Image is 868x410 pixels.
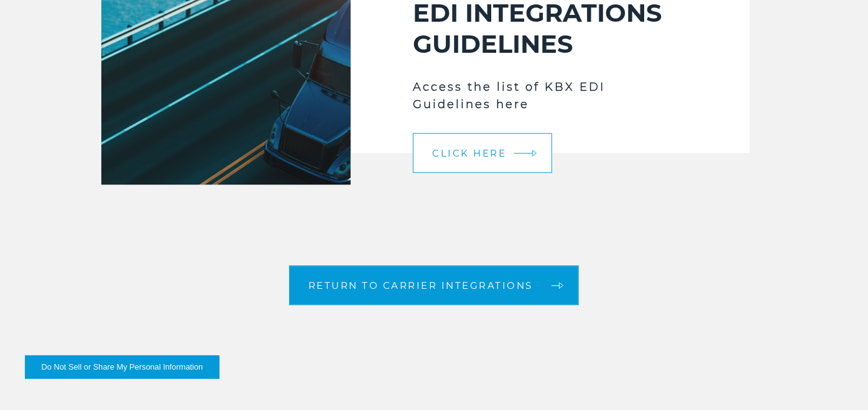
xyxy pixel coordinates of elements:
[432,148,506,158] span: Click Here
[308,281,533,290] span: Return to Carrier Integrations
[413,78,688,113] h3: Access the list of KBX EDI Guidelines here
[413,133,552,173] a: Click Here arrow arrow
[25,355,219,379] button: Do Not Sell or Share My Personal Information
[532,150,537,157] img: arrow
[289,265,579,305] a: Return to Carrier Integrations arrow arrow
